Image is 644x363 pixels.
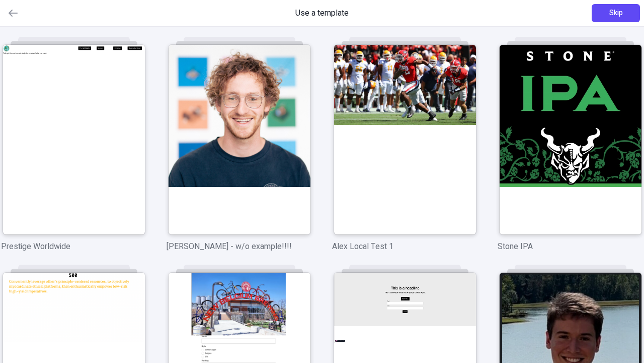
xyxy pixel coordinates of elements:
button: Skip [592,4,640,22]
span: Skip [609,8,623,19]
p: [PERSON_NAME] - w/o example!!!! [167,240,312,253]
span: Use a template [295,7,349,19]
p: Stone IPA [498,240,643,253]
p: Alex Local Test 1 [332,240,477,253]
p: Prestige Worldwide [1,240,146,253]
